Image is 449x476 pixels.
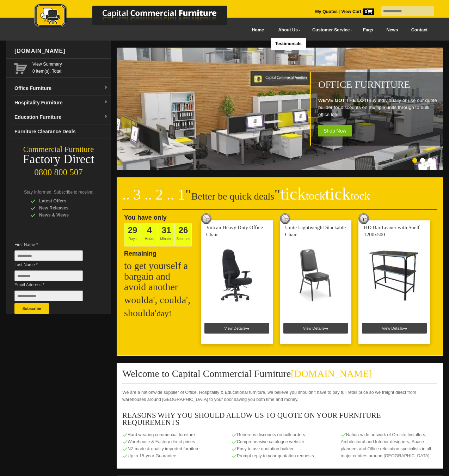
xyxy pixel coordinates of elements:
span: Minutes [158,223,175,246]
span: .. 3 .. 2 .. 1 [122,187,185,203]
div: [DOMAIN_NAME] [12,41,111,62]
strong: WE'VE GOT THE LOT! [318,98,368,103]
div: Commercial Furniture [6,145,111,154]
span: day! [156,309,172,318]
img: Office Furniture [117,48,444,170]
span: tick tick [280,184,370,203]
div: 0800 800 507 [6,164,111,177]
span: 29 [128,225,137,235]
a: View Summary [32,61,108,68]
button: Subscribe [14,303,49,314]
input: Last Name * [14,270,83,281]
p: Nation-wide network of On-site Installers, Architectural and Interior designers, Space planners a... [341,431,437,459]
h2: shoulda' [124,308,195,319]
strong: View Cart [341,9,374,14]
span: [DOMAIN_NAME] [291,368,372,379]
span: 4 [147,225,152,235]
span: tock [350,189,370,202]
a: Capital Commercial Furniture Logo [15,4,262,31]
li: Page dot 2 [420,158,425,163]
h2: woulda', coulda', [124,295,195,305]
span: " [185,187,191,203]
a: Office Furnituredropdown [12,81,111,96]
div: New Releases [30,205,97,212]
p: Buy individually or use our quote builder for discounts on multiple units through to bulk office ... [318,97,439,118]
input: Email Address * [14,291,83,301]
span: Shop Now [318,125,352,136]
li: Page dot 1 [412,158,417,163]
span: Remaining [124,247,156,257]
span: 26 [179,225,188,235]
img: dropdown [104,100,108,104]
img: dropdown [104,115,108,119]
p: Generous discounts on bulk orders. Comprehensive catalogue website Easy to use quotation builder ... [232,431,328,459]
span: You have only [124,214,167,221]
h3: REASONS WHY YOU SHOULD ALLOW US TO QUOTE ON YOUR FURNITURE REQUIREMENTS [122,412,437,426]
span: 0 [363,8,374,15]
a: About Us [271,22,305,38]
span: Hours [141,223,158,246]
img: tick tock deal clock [201,213,211,224]
a: News [380,22,405,38]
span: Days [124,223,141,246]
img: Capital Commercial Furniture Logo [15,4,262,29]
span: 0 item(s), Total: [32,61,108,74]
span: Subscribe to receive: [54,190,93,195]
span: 31 [162,225,171,235]
a: Office Furniture WE'VE GOT THE LOT!Buy individually or use our quote builder for discounts on mul... [117,166,444,171]
span: First Name * [14,241,93,248]
div: Latest Offers [30,197,97,205]
a: Furniture Clearance Deals [12,124,111,139]
img: tick tock deal clock [280,213,290,224]
div: News & Views [30,212,97,219]
span: Email Address * [14,281,93,288]
a: Hospitality Furnituredropdown [12,96,111,110]
input: First Name * [14,250,83,261]
span: tock [306,189,325,202]
h1: Office Furniture [318,79,439,90]
li: Page dot 3 [428,158,433,163]
a: Education Furnituredropdown [12,110,111,124]
a: Testimonials [271,38,306,50]
h2: Welcome to Capital Commercial Furniture [122,368,437,384]
span: Last Name * [14,261,93,268]
span: Stay Informed [24,190,51,195]
p: Hard wearing commercial furniture Warehouse & Factory direct prices NZ made & quality imported fu... [122,431,219,459]
div: Factory Direct [6,154,111,164]
span: Seconds [175,223,192,246]
a: Contact [405,22,434,38]
a: Customer Service [305,22,356,38]
img: dropdown [104,86,108,90]
img: tick tock deal clock [358,213,369,224]
h2: to get yourself a bargain and avoid another [124,261,195,292]
a: My Quotes [315,9,338,14]
h2: Better be quick deals [122,189,437,210]
a: Faqs [356,22,380,38]
p: We are a nationwide supplier of Office, Hospitality & Educational furniture, we believe you shoul... [122,389,437,403]
a: View Cart0 [340,9,374,14]
span: " [274,187,370,203]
